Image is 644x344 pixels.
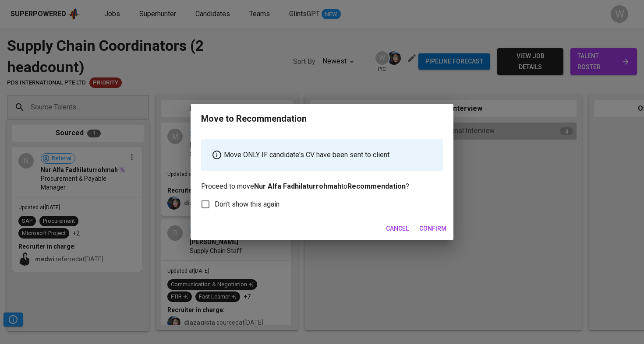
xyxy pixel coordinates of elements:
[386,223,409,234] span: Cancel
[382,221,412,237] button: Cancel
[419,223,446,234] span: Confirm
[215,199,280,210] span: Don't show this again
[201,112,307,125] div: Move to Recommendation
[347,182,406,190] b: Recommendation
[201,139,443,192] p: Proceed to move to ?
[416,221,450,237] button: Confirm
[201,139,443,171] div: Move ONLY IF candidate's CV have been sent to client.
[254,182,341,190] b: Nur Alfa Fadhilaturrohmah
